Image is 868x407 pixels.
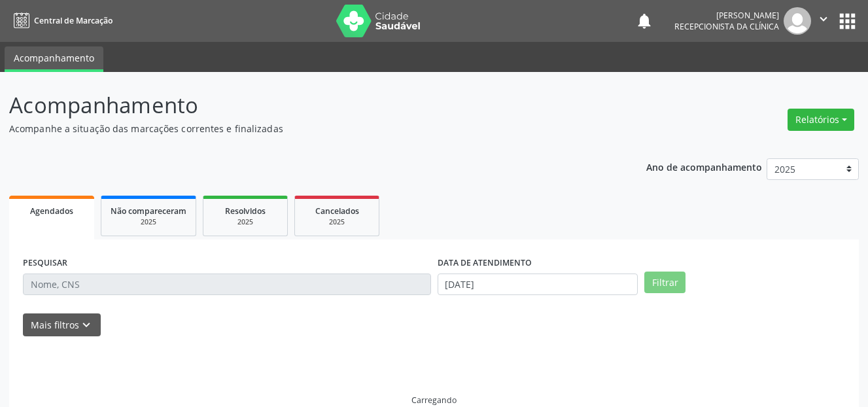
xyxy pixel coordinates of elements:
img: img [784,7,811,35]
input: Selecione um intervalo [438,274,638,296]
span: Resolvidos [225,205,266,217]
p: Ano de acompanhamento [646,158,762,175]
p: Acompanhe a situação das marcações correntes e finalizadas [9,122,604,135]
a: Central de Marcação [9,10,113,31]
button: Filtrar [644,272,686,294]
div: [PERSON_NAME] [674,10,779,21]
div: Carregando [411,395,457,406]
a: Acompanhamento [5,46,103,72]
button:  [811,7,836,35]
button: Mais filtroskeyboard_arrow_down [23,313,101,336]
label: PESQUISAR [23,253,67,274]
span: Cancelados [315,205,359,217]
span: Recepcionista da clínica [674,21,779,32]
i: keyboard_arrow_down [79,318,94,332]
p: Acompanhamento [9,89,604,122]
div: 2025 [304,217,370,227]
button: Relatórios [788,109,854,131]
button: apps [836,10,859,33]
span: Não compareceram [111,205,186,217]
label: DATA DE ATENDIMENTO [438,253,532,274]
span: Agendados [30,205,73,217]
input: Nome, CNS [23,274,431,296]
i:  [816,12,831,26]
span: Central de Marcação [34,15,113,26]
div: 2025 [213,217,278,227]
button: notifications [635,12,653,30]
div: 2025 [111,217,186,227]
